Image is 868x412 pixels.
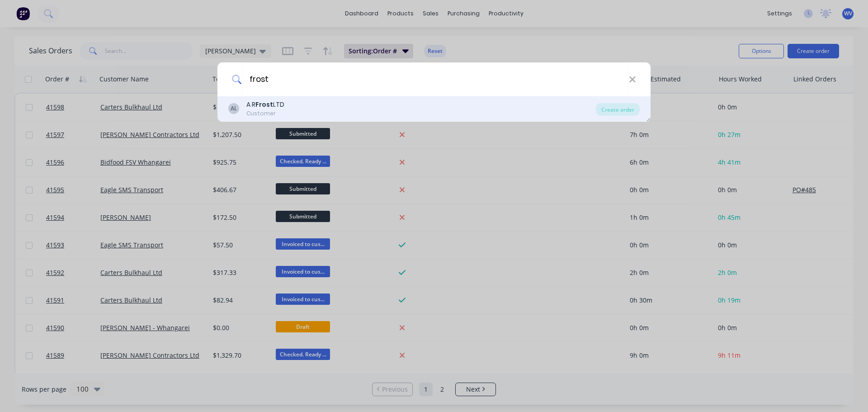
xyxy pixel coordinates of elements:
[228,103,239,114] div: AL
[596,103,640,116] div: Create order
[246,109,284,118] div: Customer
[246,100,284,109] div: A R LTD
[242,62,629,96] input: Enter a customer name to create a new order...
[255,100,273,109] b: Frost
